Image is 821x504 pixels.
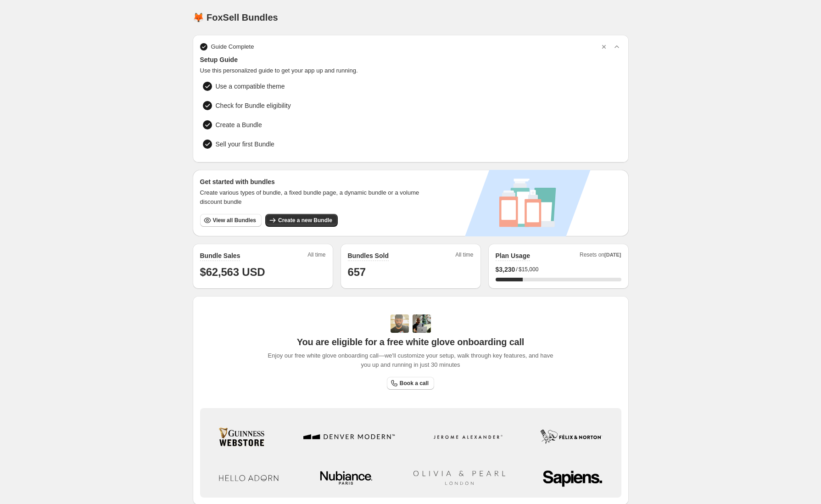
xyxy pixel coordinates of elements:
h1: 657 [348,265,474,280]
h3: Get started with bundles [200,177,428,186]
span: You are eligible for a free white glove onboarding call [297,336,524,347]
h2: Plan Usage [496,251,530,260]
span: All time [307,251,325,261]
span: Use a compatible theme [216,82,285,91]
span: $15,000 [519,266,538,273]
a: Book a call [387,377,434,390]
button: Create a new Bundle [265,214,338,227]
span: View all Bundles [213,217,256,224]
span: Book a call [400,380,429,387]
span: Create various types of bundle, a fixed bundle page, a dynamic bundle or a volume discount bundle [200,188,428,207]
span: Sell your first Bundle [216,140,348,149]
span: Resets on [580,251,621,261]
h2: Bundles Sold [348,251,389,260]
span: Enjoy our free white glove onboarding call—we'll customize your setup, walk through key features,... [263,351,558,370]
span: All time [455,251,473,261]
span: Guide Complete [211,42,254,51]
img: Prakhar [413,314,431,333]
img: Adi [391,314,409,333]
h1: $62,563 USD [200,265,326,280]
h2: Bundle Sales [200,251,240,260]
button: View all Bundles [200,214,262,227]
span: Check for Bundle eligibility [216,101,291,110]
span: [DATE] [604,252,621,258]
span: $ 3,230 [496,265,515,274]
span: Create a new Bundle [278,217,332,224]
span: Create a Bundle [216,120,262,129]
span: Setup Guide [200,55,621,64]
span: Use this personalized guide to get your app up and running. [200,66,621,75]
h1: 🦊 FoxSell Bundles [193,12,278,23]
div: / [496,265,621,274]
